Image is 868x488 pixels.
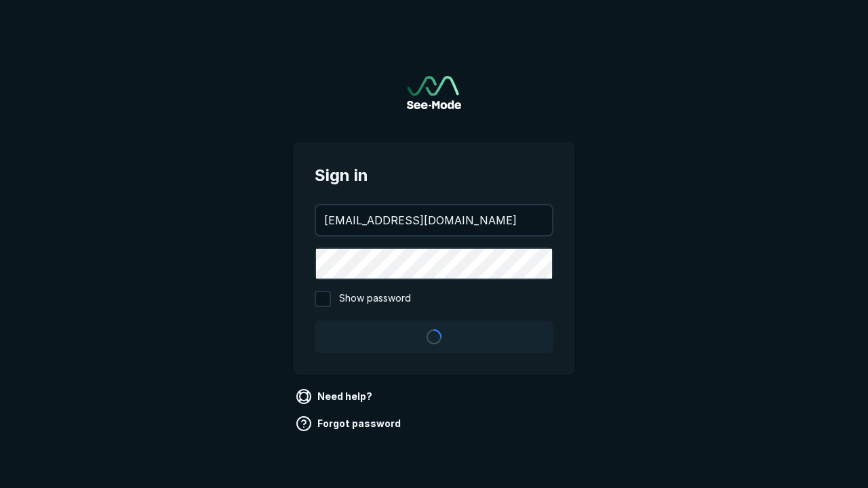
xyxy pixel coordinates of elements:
span: Show password [339,291,411,307]
a: Go to sign in [407,76,461,109]
span: Sign in [315,163,553,188]
input: your@email.com [316,205,552,235]
img: See-Mode Logo [407,76,461,109]
a: Forgot password [293,413,406,434]
a: Need help? [293,386,378,407]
